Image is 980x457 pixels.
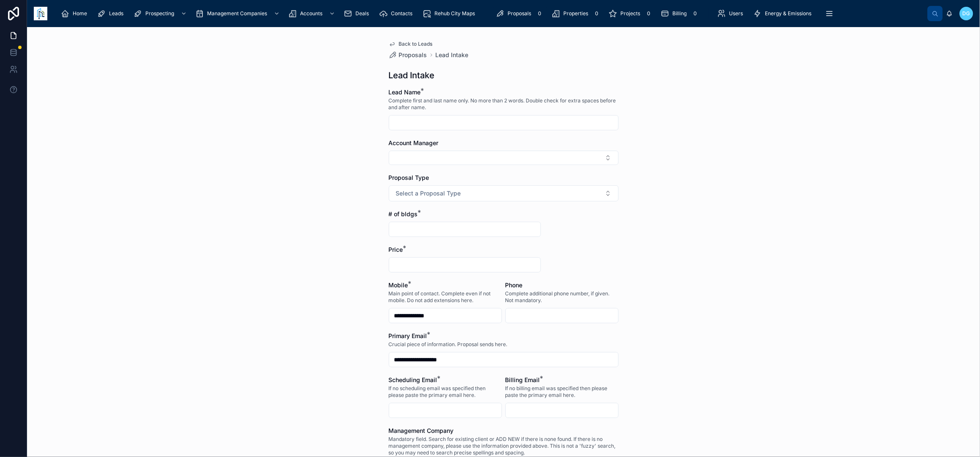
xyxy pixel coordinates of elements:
span: Management Company [389,427,454,434]
span: Contacts [391,10,412,17]
a: Home [58,6,93,21]
span: Phone [505,281,523,289]
span: Projects [620,10,640,17]
div: 0 [592,8,602,19]
a: Proposals0 [493,6,547,21]
a: Deals [341,6,375,21]
span: Proposal Type [389,174,429,181]
span: Scheduling Email [389,376,437,383]
span: Rehub City Maps [434,10,475,17]
a: Users [715,6,749,21]
a: Lead Intake [436,51,469,59]
h1: Lead Intake [389,69,435,81]
a: Contacts [377,6,418,21]
span: Billing Email [505,376,540,383]
a: Leads [95,6,129,21]
a: Accounts [286,6,339,21]
span: Primary Email [389,332,427,339]
span: Users [729,10,743,17]
span: Deals [355,10,369,17]
span: Lead Name [389,88,421,96]
a: Prospecting [131,6,191,21]
span: Mobile [389,281,408,289]
span: Mandatory field. Search for existing client or ADD NEW if there is none found. If there is no man... [389,436,619,456]
span: If no billing email was specified then please paste the primary email here. [505,385,619,399]
button: Select Button [389,151,619,165]
span: Main point of contact. Complete even if not mobile. Do not add extensions here. [389,290,502,304]
div: 0 [535,8,545,19]
span: Account Manager [389,139,439,146]
a: Back to Leads [389,41,433,47]
span: # of bldgs [389,210,418,217]
span: Proposals [399,51,427,59]
span: Billing [672,10,687,17]
span: Proposals [508,10,531,17]
span: Management Companies [207,10,267,17]
span: Back to Leads [399,41,433,47]
a: Properties0 [549,6,604,21]
span: Select a Proposal Type [396,189,461,198]
span: DG [963,10,970,17]
div: 0 [644,8,654,19]
a: Billing0 [658,6,703,21]
span: Complete additional phone number, if given. Not mandatory. [505,290,619,304]
a: Proposals [389,51,427,59]
span: Prospecting [145,10,174,17]
span: If no scheduling email was specified then please paste the primary email here. [389,385,502,399]
span: Crucial piece of information. Proposal sends here. [389,341,508,348]
span: Home [73,10,87,17]
button: Select Button [389,185,619,201]
span: Accounts [300,10,322,17]
span: Price [389,246,403,253]
a: Management Companies [193,6,284,21]
div: 0 [690,8,700,19]
span: Complete first and last name only. No more than 2 words. Double check for extra spaces before and... [389,97,619,111]
a: Rehub City Maps [420,6,481,21]
a: Projects0 [606,6,656,21]
span: Leads [109,10,123,17]
div: scrollable content [54,4,928,23]
span: Properties [563,10,588,17]
img: App logo [34,7,47,20]
span: Energy & Emissions [765,10,812,17]
a: Energy & Emissions [751,6,818,21]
